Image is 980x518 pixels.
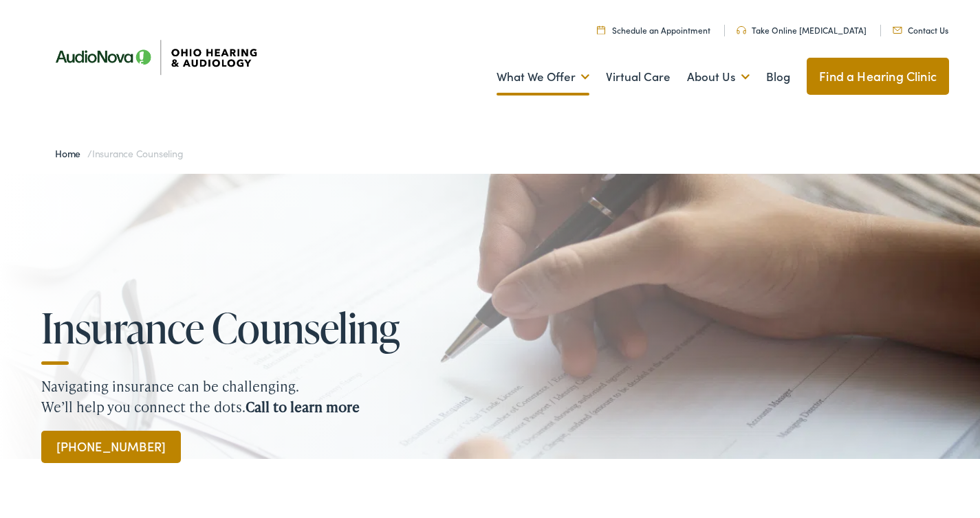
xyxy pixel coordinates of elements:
[92,144,184,157] span: Insurance Counseling
[807,55,949,92] a: Find a Hearing Clinic
[737,23,746,32] img: Headphones icone to schedule online hearing test in Cincinnati, OH
[893,24,902,31] img: Mail icon representing email contact with Ohio Hearing in Cincinnati, OH
[766,49,790,100] a: Blog
[55,144,184,157] span: /
[41,373,949,414] p: Navigating insurance can be challenging. We’ll help you connect the dots.
[55,144,87,157] a: Home
[246,394,360,414] strong: Call to learn more
[606,49,671,100] a: Virtual Care
[687,49,750,100] a: About Us
[737,21,867,33] a: Take Online [MEDICAL_DATA]
[497,49,589,100] a: What We Offer
[893,21,948,33] a: Contact Us
[41,428,181,460] a: [PHONE_NUMBER]
[597,23,605,32] img: Calendar Icon to schedule a hearing appointment in Cincinnati, OH
[41,302,426,348] h1: Insurance Counseling
[597,21,710,33] a: Schedule an Appointment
